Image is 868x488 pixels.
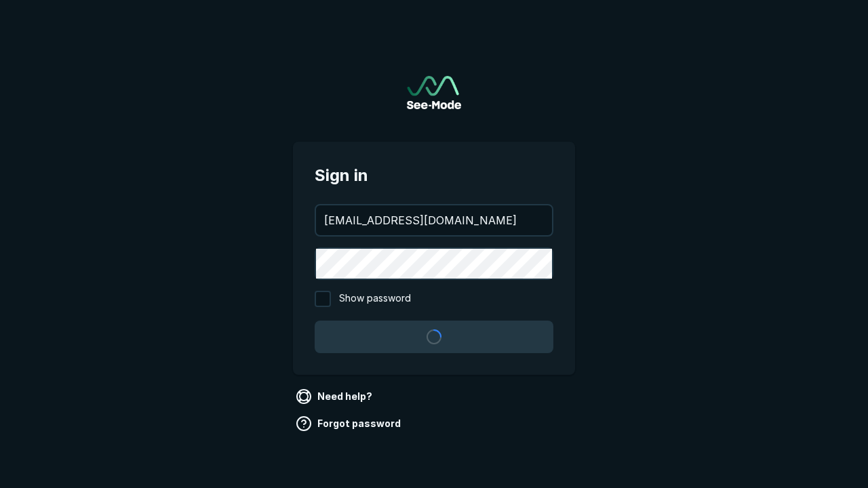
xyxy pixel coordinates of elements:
img: See-Mode Logo [407,76,461,109]
input: your@email.com [316,205,552,235]
a: Need help? [293,386,378,407]
span: Sign in [315,163,553,188]
a: Go to sign in [407,76,461,109]
span: Show password [339,291,411,307]
a: Forgot password [293,413,406,434]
